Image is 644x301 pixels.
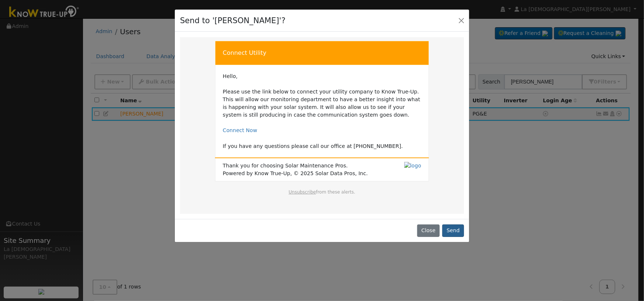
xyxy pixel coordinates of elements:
img: logo [404,162,421,170]
a: Unsubscribe [289,190,316,195]
td: from these alerts. [222,189,422,203]
button: Send [442,224,464,237]
button: Close [456,15,467,25]
h4: Send to '[PERSON_NAME]'? [180,15,285,26]
span: Thank you for choosing Solar Maintenance Pros. Powered by Know True-Up, © 2025 Solar Data Pros, Inc. [223,162,368,177]
button: Close [417,224,440,237]
td: Connect Utility [215,41,429,65]
a: Connect Now [223,127,257,133]
td: Hello, Please use the link below to connect your utility company to Know True-Up. This will allow... [223,72,421,150]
